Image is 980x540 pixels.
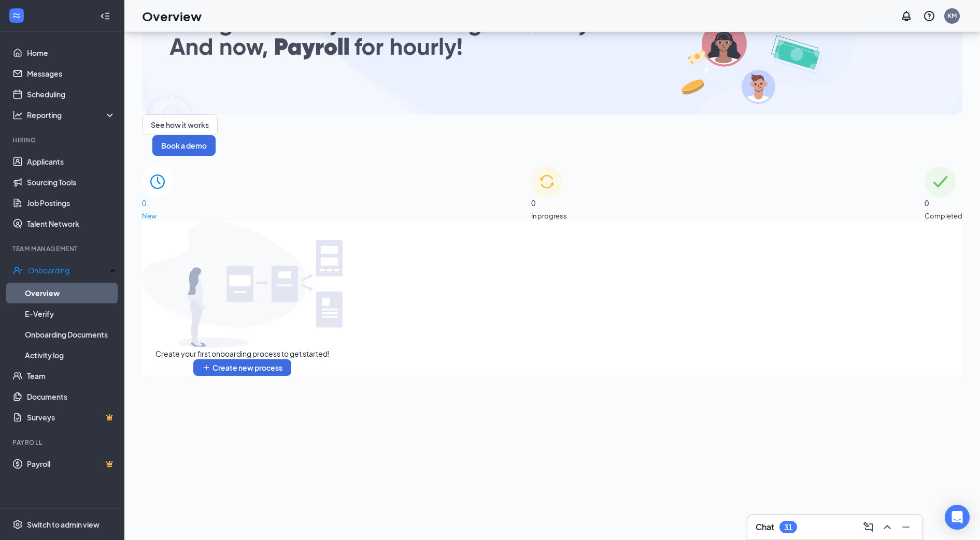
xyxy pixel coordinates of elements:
[862,521,875,533] svg: ComposeMessage
[756,521,774,533] h3: Chat
[11,10,22,21] svg: WorkstreamLogo
[27,193,116,213] a: Job Postings
[25,283,116,303] a: Overview
[879,519,896,535] button: ChevronUp
[784,523,792,532] div: 31
[945,505,970,530] div: Open Intercom Messenger
[12,136,113,144] div: Hiring
[27,519,100,530] div: Switch to admin view
[25,303,116,324] a: E-Verify
[27,386,116,407] a: Documents
[12,438,113,447] div: Payroll
[12,265,23,275] svg: UserCheck
[100,11,110,21] svg: Collapse
[193,359,291,376] button: PlusCreate new process
[12,244,113,253] div: Team Management
[27,454,116,474] a: PayrollCrown
[923,10,935,22] svg: QuestionInfo
[881,521,893,533] svg: ChevronUp
[860,519,877,535] button: ComposeMessage
[27,110,116,120] div: Reporting
[531,211,567,221] span: In progress
[12,519,23,530] svg: Settings
[27,213,116,234] a: Talent Network
[900,521,912,533] svg: Minimize
[155,348,330,359] span: Create your first onboarding process to get started!
[531,197,567,209] span: 0
[27,151,116,172] a: Applicants
[142,7,202,25] h1: Overview
[27,172,116,193] a: Sourcing Tools
[947,11,957,20] div: KM
[925,197,962,209] span: 0
[27,63,116,84] a: Messages
[25,345,116,366] a: Activity log
[27,84,116,105] a: Scheduling
[202,363,210,372] svg: Plus
[142,211,173,221] span: New
[28,265,107,275] div: Onboarding
[900,10,913,22] svg: Notifications
[27,366,116,386] a: Team
[27,42,116,63] a: Home
[27,407,116,428] a: SurveysCrown
[925,211,962,221] span: Completed
[898,519,914,535] button: Minimize
[142,197,173,209] span: 0
[142,114,218,135] button: See how it works
[25,324,116,345] a: Onboarding Documents
[12,110,23,120] svg: Analysis
[152,135,216,156] button: Book a demo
